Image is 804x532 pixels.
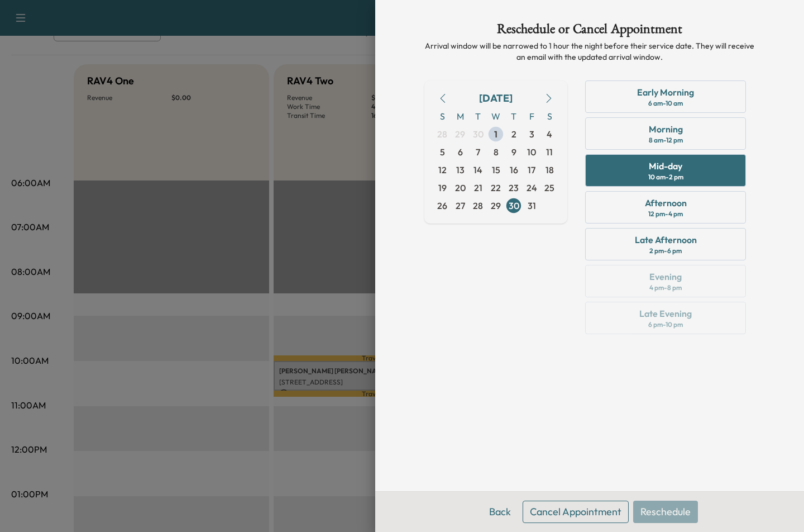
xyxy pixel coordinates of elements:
[528,163,535,177] span: 17
[437,199,447,212] span: 26
[635,233,697,246] div: Late Afternoon
[523,107,540,125] span: F
[494,127,497,141] span: 1
[649,159,682,173] div: Mid-day
[424,40,755,63] p: Arrival window will be narrowed to 1 hour the night before their service date. They will receive ...
[637,85,694,99] div: Early Morning
[487,107,505,125] span: W
[546,145,553,159] span: 11
[440,145,445,159] span: 5
[648,173,683,182] div: 10 am - 2 pm
[473,127,484,141] span: 30
[473,163,482,177] span: 14
[648,99,683,108] div: 6 am - 10 am
[645,196,687,210] div: Afternoon
[424,22,755,40] h1: Reschedule or Cancel Appointment
[509,181,519,194] span: 23
[505,107,523,125] span: T
[649,136,683,145] div: 8 am - 12 pm
[474,181,482,194] span: 21
[648,210,683,218] div: 12 pm - 4 pm
[451,107,469,125] span: M
[528,199,536,212] span: 31
[476,145,480,159] span: 7
[510,163,518,177] span: 16
[433,107,451,125] span: S
[438,181,447,194] span: 19
[469,107,487,125] span: T
[523,501,629,523] button: Cancel Appointment
[509,199,519,212] span: 30
[511,127,516,141] span: 2
[527,181,537,194] span: 24
[529,127,534,141] span: 3
[527,145,536,159] span: 10
[479,91,513,106] div: [DATE]
[491,199,501,212] span: 29
[540,107,558,125] span: S
[544,181,554,194] span: 25
[649,246,682,255] div: 2 pm - 6 pm
[455,127,465,141] span: 29
[456,163,465,177] span: 13
[438,163,447,177] span: 12
[455,181,466,194] span: 20
[494,145,499,159] span: 8
[482,501,518,523] button: Back
[491,181,501,194] span: 22
[511,145,516,159] span: 9
[437,127,447,141] span: 28
[545,163,554,177] span: 18
[492,163,500,177] span: 15
[649,122,683,136] div: Morning
[547,127,552,141] span: 4
[456,199,465,212] span: 27
[473,199,483,212] span: 28
[458,145,463,159] span: 6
